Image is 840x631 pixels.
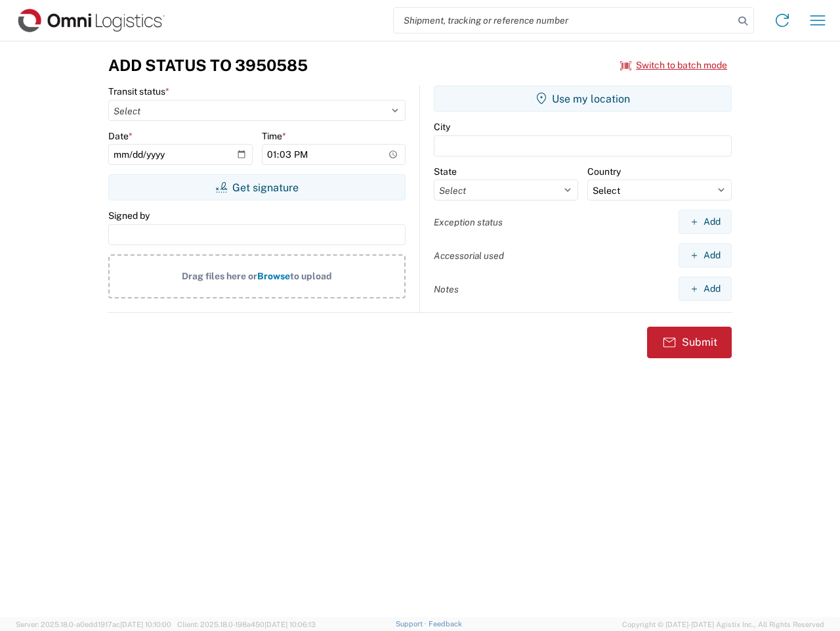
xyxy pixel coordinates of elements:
[108,130,133,142] label: Date
[647,327,732,358] button: Submit
[622,619,824,630] span: Copyright © [DATE]-[DATE] Agistix Inc., All Rights Reserved
[108,85,169,97] label: Transit status
[108,56,308,75] h3: Add Status to 3950585
[120,620,171,628] span: [DATE] 10:10:00
[434,166,457,177] label: State
[264,620,316,628] span: [DATE] 10:06:13
[394,8,734,33] input: Shipment, tracking or reference number
[396,620,429,628] a: Support
[290,271,332,281] span: to upload
[434,283,459,295] label: Notes
[262,130,286,142] label: Time
[620,55,727,76] button: Switch to batch mode
[108,174,406,200] button: Get signature
[257,271,290,281] span: Browse
[679,210,732,234] button: Add
[434,85,732,112] button: Use my location
[434,216,503,228] label: Exception status
[587,166,621,177] label: Country
[108,210,150,222] label: Signed by
[434,121,450,133] label: City
[679,243,732,268] button: Add
[434,250,504,262] label: Accessorial used
[182,271,257,281] span: Drag files here or
[679,277,732,301] button: Add
[16,620,171,628] span: Server: 2025.18.0-a0edd1917ac
[429,620,462,628] a: Feedback
[177,620,316,628] span: Client: 2025.18.0-198a450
